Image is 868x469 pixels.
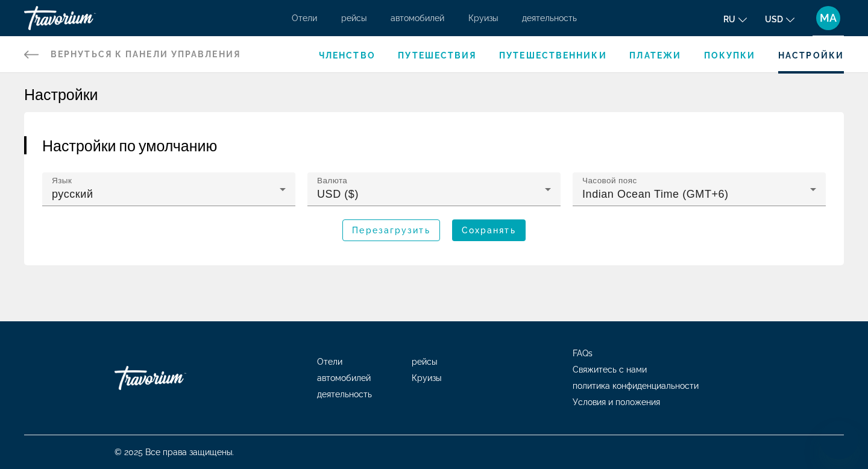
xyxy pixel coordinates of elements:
[522,13,577,23] a: деятельность
[24,85,844,103] h1: Настройки
[573,381,699,391] a: политика конфиденциальности
[391,13,444,23] a: автомобилей
[468,13,498,23] a: Круизы
[52,176,72,185] mat-label: Язык
[412,357,437,367] a: рейсы
[341,13,366,23] a: рейсы
[462,225,516,235] span: Сохранять
[317,373,371,383] a: автомобилей
[765,10,794,28] button: Change currency
[352,225,430,235] span: Перезагрузить
[52,188,93,200] span: русский
[24,2,145,34] a: Travorium
[573,365,647,374] a: Свяжитесь с нами
[629,51,681,60] a: Платежи
[778,51,844,60] a: Настройки
[342,219,439,241] button: Перезагрузить
[317,389,372,399] a: деятельность
[704,51,756,60] a: Покупки
[398,51,476,60] a: Путешествия
[115,360,235,396] a: Travorium
[319,51,376,60] a: Членство
[723,10,747,28] button: Change language
[499,51,607,60] a: Путешественники
[317,176,347,185] mat-label: Валюта
[115,447,234,457] span: © 2025 Все права защищены.
[42,136,826,154] h2: Настройки по умолчанию
[412,373,441,383] a: Круизы
[292,13,317,23] a: Отели
[317,188,359,200] span: USD ($)
[582,188,729,200] span: Indian Ocean Time (GMT+6)
[820,12,837,24] span: MA
[582,176,637,185] mat-label: Часовой пояс
[51,49,241,59] span: Вернуться к панели управления
[820,421,858,459] iframe: Кнопка запуска окна обмена сообщениями
[813,5,844,31] button: User Menu
[573,397,660,407] a: Условия и положения
[452,219,526,241] button: Сохранять
[573,348,593,358] a: FAQs
[317,357,342,367] a: Отели
[723,14,735,24] span: ru
[765,14,783,24] span: USD
[24,36,241,72] a: Вернуться к панели управления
